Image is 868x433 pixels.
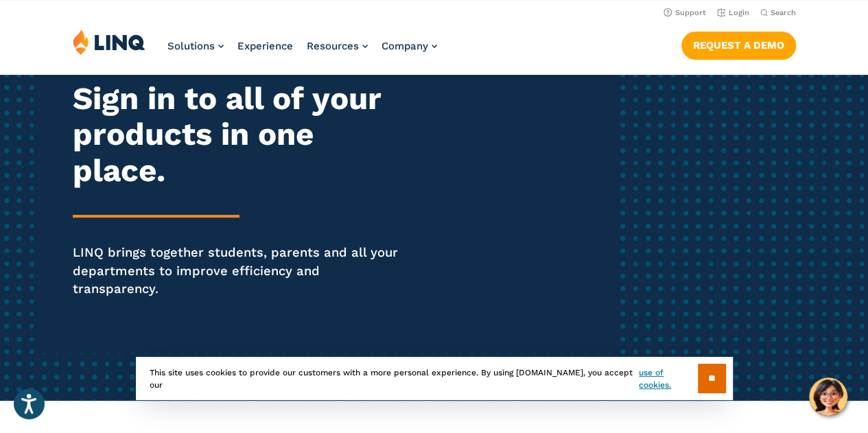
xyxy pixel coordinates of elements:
[382,40,437,52] a: Company
[760,8,796,18] button: Open Search Bar
[167,40,224,52] a: Solutions
[307,40,368,52] a: Resources
[681,29,796,59] nav: Button Navigation
[307,40,359,52] span: Resources
[664,8,706,17] a: Support
[136,357,733,400] div: This site uses cookies to provide our customers with a more personal experience. By using [DOMAIN...
[717,8,749,17] a: Login
[73,81,407,189] h2: Sign in to all of your products in one place.
[771,8,796,17] span: Search
[639,366,697,391] a: use of cookies.
[73,29,145,55] img: LINQ | K‑12 Software
[167,40,215,52] span: Solutions
[73,244,407,298] p: LINQ brings together students, parents and all your departments to improve efficiency and transpa...
[382,40,428,52] span: Company
[809,377,847,416] button: Hello, have a question? Let’s chat.
[167,29,437,74] nav: Primary Navigation
[681,32,796,59] a: Request a Demo
[237,40,293,52] a: Experience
